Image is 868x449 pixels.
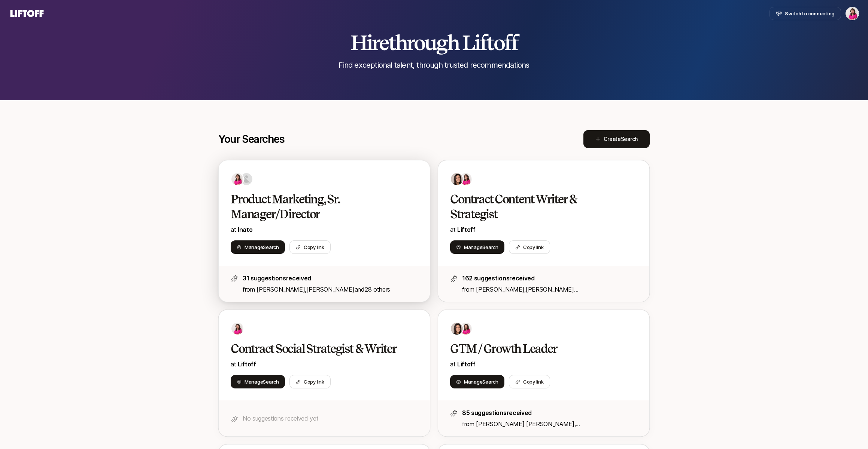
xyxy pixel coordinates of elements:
button: ManageSearch [450,240,504,254]
p: 162 suggestions received [462,273,637,283]
span: Manage [245,243,279,251]
span: Search [621,136,638,142]
span: Search [263,379,279,385]
img: Emma Frane [846,7,859,20]
img: star-icon [450,275,458,282]
span: [PERSON_NAME] [PERSON_NAME] [476,420,574,428]
img: 9e09e871_5697_442b_ae6e_b16e3f6458f8.jpg [231,323,243,335]
button: Copy link [509,375,550,388]
p: from [462,285,637,294]
button: ManageSearch [231,240,285,254]
img: ACg8ocK1jj7op8Wf3luDR3PplKSM-k5eCM1RWGWmjaXbynMTy6a5xSpg=s160-c [240,173,252,185]
p: from [243,285,418,294]
button: Emma Frane [846,7,859,20]
span: Create [604,135,638,144]
p: Find exceptional talent, through trusted recommendations [339,60,529,70]
img: 71d7b91d_d7cb_43b4_a7ea_a9b2f2cc6e03.jpg [451,173,463,185]
h2: Contract Content Writer & Strategist [450,192,622,222]
h2: Product Marketing, Sr. Manager/Director [231,192,402,222]
p: 85 suggestions received [462,408,637,418]
span: Search [263,244,279,250]
button: ManageSearch [231,375,285,388]
span: [PERSON_NAME] [476,286,524,293]
button: CreateSearch [583,130,650,148]
button: Copy link [509,240,550,254]
span: [PERSON_NAME] [306,286,355,293]
img: 9e09e871_5697_442b_ae6e_b16e3f6458f8.jpg [460,173,472,185]
span: through Liftoff [388,30,518,55]
span: Manage [245,378,279,385]
span: Manage [464,378,498,385]
p: at [231,359,418,369]
p: at [450,225,637,234]
p: at [450,359,637,369]
button: ManageSearch [450,375,504,388]
span: and [355,286,390,293]
img: star-icon [231,415,238,423]
button: Switch to connecting [770,7,841,20]
h2: GTM / Growth Leader [450,341,622,356]
img: 71d7b91d_d7cb_43b4_a7ea_a9b2f2cc6e03.jpg [451,323,463,335]
span: Search [482,379,498,385]
h2: Hire [350,31,518,54]
span: Search [482,244,498,250]
span: [PERSON_NAME] [257,286,305,293]
p: from [462,419,637,429]
span: 28 others [365,286,390,293]
img: 9e09e871_5697_442b_ae6e_b16e3f6458f8.jpg [460,323,472,335]
p: 31 suggestions received [243,273,418,283]
p: No suggestions received yet [243,413,418,423]
span: Liftoff [457,226,476,233]
span: Switch to connecting [785,10,835,17]
span: , [305,286,355,293]
img: star-icon [450,409,458,417]
button: Copy link [289,375,331,388]
span: Inato [238,226,252,233]
span: Manage [464,243,498,251]
span: Liftoff [238,360,256,368]
img: star-icon [231,275,238,282]
p: at [231,225,418,234]
p: Your Searches [218,133,285,145]
a: Liftoff [457,360,476,368]
button: Copy link [289,240,331,254]
h2: Contract Social Strategist & Writer [231,341,402,356]
img: 9e09e871_5697_442b_ae6e_b16e3f6458f8.jpg [231,173,243,185]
